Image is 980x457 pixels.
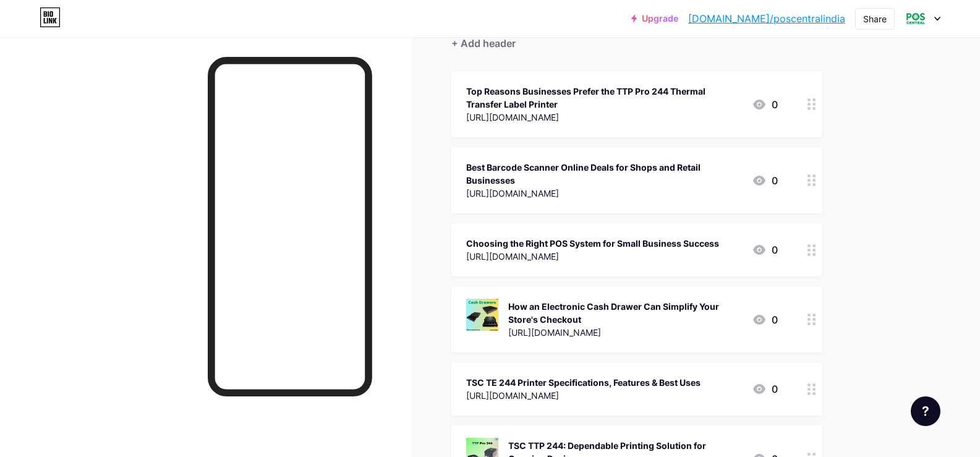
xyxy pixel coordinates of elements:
[752,382,778,396] div: 0
[123,72,133,82] img: tab_keywords_by_traffic_grey.svg
[631,14,678,23] a: Upgrade
[466,161,742,187] div: Best Barcode Scanner Online Deals for Shops and Retail Businesses
[466,111,742,124] div: [URL][DOMAIN_NAME]
[466,376,701,389] div: TSC TE 244 Printer Specifications, Features & Best Uses
[508,326,742,339] div: [URL][DOMAIN_NAME]
[451,36,516,51] div: + Add header
[32,32,136,42] div: Domain: [DOMAIN_NAME]
[752,97,778,112] div: 0
[466,187,742,200] div: [URL][DOMAIN_NAME]
[752,173,778,188] div: 0
[466,250,719,263] div: [URL][DOMAIN_NAME]
[137,73,208,81] div: Keywords by Traffic
[47,73,111,81] div: Domain Overview
[863,12,887,25] div: Share
[752,312,778,327] div: 0
[752,242,778,257] div: 0
[33,72,43,82] img: tab_domain_overview_orange.svg
[466,237,719,250] div: Choosing the Right POS System for Small Business Success
[466,299,498,331] img: How an Electronic Cash Drawer Can Simplify Your Store's Checkout
[508,300,742,326] div: How an Electronic Cash Drawer Can Simplify Your Store's Checkout
[688,11,845,26] a: [DOMAIN_NAME]/poscentralindia
[35,20,61,30] div: v 4.0.25
[904,7,927,30] img: poscentralindia
[20,32,30,42] img: website_grey.svg
[466,85,742,111] div: Top Reasons Businesses Prefer the TTP Pro 244 Thermal Transfer Label Printer
[466,389,701,402] div: [URL][DOMAIN_NAME]
[20,20,30,30] img: logo_orange.svg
